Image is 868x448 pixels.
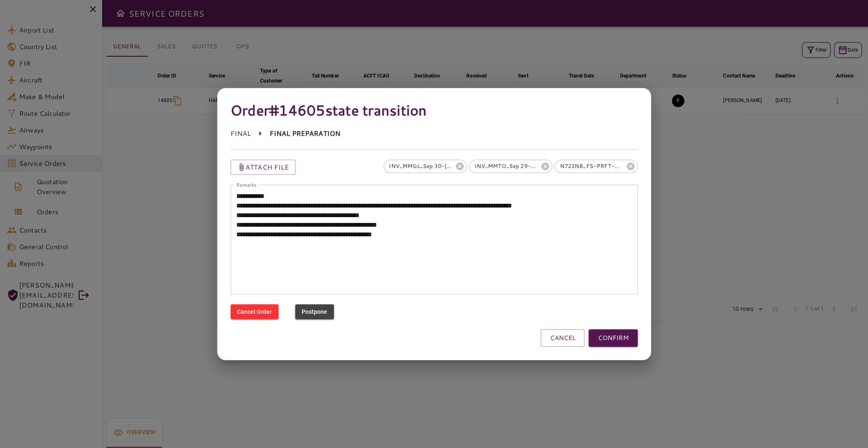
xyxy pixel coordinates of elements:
label: Remarks [236,181,257,188]
span: INV_MMTO_Sep 29-30, 2025.pdf [469,162,543,170]
p: FINAL PREPARATION [270,129,341,139]
button: CANCEL [540,329,584,347]
button: Attach file [230,160,296,175]
div: INV_MMGL_Sep 30-[DATE].pdf [383,160,467,173]
span: N721NB_FS-PRFT-WKS-04.xlsx [555,162,628,170]
span: INV_MMGL_Sep 30-[DATE].pdf [384,162,458,170]
button: Cancel Order [230,304,278,320]
div: N721NB_FS-PRFT-WKS-04.xlsx [554,160,638,173]
p: FINAL [230,129,251,139]
p: Attach file [245,162,289,172]
button: Postpone [295,304,334,320]
button: CONFIRM [588,329,638,347]
h4: Order #14605 state transition [230,101,638,119]
div: INV_MMTO_Sep 29-30, 2025.pdf [469,160,552,173]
